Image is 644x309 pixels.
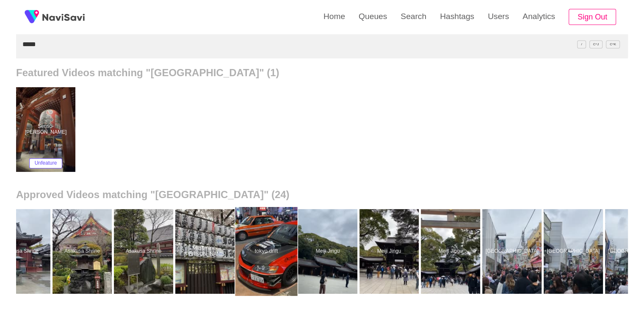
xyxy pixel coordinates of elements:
[359,209,421,294] a: Meiji JinguMeiji Jingu
[606,40,620,48] span: C^K
[589,40,603,48] span: C^J
[53,209,114,294] a: Asakusa ShrineAsakusa Shrine
[29,158,63,168] button: Unfeature
[175,209,237,294] a: Mitsumine-[PERSON_NAME]Mitsumine-jinja Shrine
[569,9,616,25] button: Sign Out
[114,209,175,294] a: Asakusa ShrineAsakusa Shrine
[16,87,77,172] a: Sensō-[PERSON_NAME]Sensō-jiUnfeature
[544,209,605,294] a: [GEOGRAPHIC_DATA]Takeshita Street Square
[16,189,628,201] h2: Approved Videos matching "[GEOGRAPHIC_DATA]" (24)
[421,209,482,294] a: Meiji JinguMeiji Jingu
[21,6,42,28] img: fireSpot
[237,209,298,294] a: tokyo drifttokyo drift
[16,67,628,79] h2: Featured Videos matching "[GEOGRAPHIC_DATA]" (1)
[298,209,359,294] a: Meiji JinguMeiji Jingu
[577,40,586,48] span: /
[42,13,85,21] img: fireSpot
[482,209,544,294] a: [GEOGRAPHIC_DATA]Takeshita Street Square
